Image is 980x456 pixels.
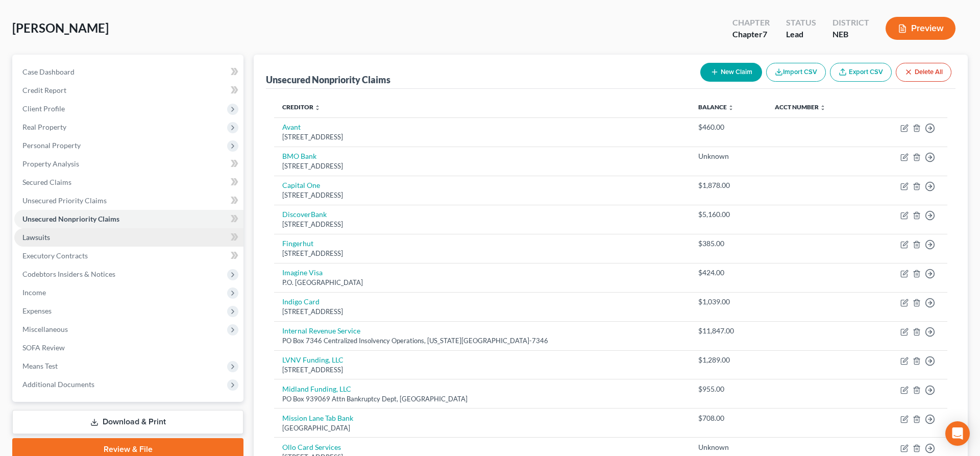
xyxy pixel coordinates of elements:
div: $1,289.00 [698,355,758,365]
span: Expenses [22,306,52,315]
button: Import CSV [766,63,826,82]
a: Avant [282,123,301,131]
div: Unsecured Nonpriority Claims [266,74,390,86]
div: Chapter [732,17,770,29]
div: $1,039.00 [698,297,758,307]
div: $385.00 [698,238,758,249]
span: Credit Report [22,86,66,94]
a: Case Dashboard [14,63,243,81]
div: [STREET_ADDRESS] [282,365,682,375]
span: [PERSON_NAME] [12,20,109,35]
div: Lead [786,29,816,40]
a: Unsecured Priority Claims [14,191,243,210]
a: Indigo Card [282,297,320,306]
a: Fingerhut [282,239,313,248]
div: NEB [832,29,869,40]
a: Export CSV [830,63,892,82]
a: Lawsuits [14,228,243,247]
span: Means Test [22,362,58,370]
i: unfold_more [314,105,321,111]
span: Miscellaneous [22,325,68,333]
button: New Claim [700,63,762,82]
span: Property Analysis [22,159,79,168]
button: Delete All [896,63,951,82]
div: District [832,17,869,29]
i: unfold_more [820,105,826,111]
div: $5,160.00 [698,209,758,220]
span: Lawsuits [22,233,50,242]
a: Acct Number unfold_more [775,103,826,111]
a: Imagine Visa [282,268,323,277]
span: Income [22,288,46,297]
div: Status [786,17,816,29]
span: Additional Documents [22,380,94,389]
div: P.O. [GEOGRAPHIC_DATA] [282,278,682,287]
a: Executory Contracts [14,247,243,265]
div: $460.00 [698,122,758,132]
div: Open Intercom Messenger [945,421,970,446]
div: [GEOGRAPHIC_DATA] [282,423,682,433]
a: Balance unfold_more [698,103,734,111]
a: Mission Lane Tab Bank [282,414,353,422]
span: Unsecured Priority Claims [22,196,107,205]
a: Internal Revenue Service [282,326,360,335]
span: 7 [763,29,767,39]
span: Unsecured Nonpriority Claims [22,214,119,223]
div: Chapter [732,29,770,40]
div: [STREET_ADDRESS] [282,190,682,200]
div: Unknown [698,151,758,161]
span: Client Profile [22,104,65,113]
span: Executory Contracts [22,251,88,260]
div: $708.00 [698,413,758,423]
div: [STREET_ADDRESS] [282,307,682,317]
div: [STREET_ADDRESS] [282,220,682,229]
a: Download & Print [12,410,243,434]
a: Unsecured Nonpriority Claims [14,210,243,228]
a: Credit Report [14,81,243,100]
a: DiscoverBank [282,210,327,219]
span: Case Dashboard [22,67,75,76]
div: Unknown [698,442,758,452]
span: Real Property [22,123,66,131]
span: Codebtors Insiders & Notices [22,270,115,278]
a: LVNV Funding, LLC [282,355,344,364]
a: BMO Bank [282,152,316,160]
span: Personal Property [22,141,81,150]
a: Ollo Card Services [282,443,341,451]
a: Capital One [282,181,320,189]
div: $955.00 [698,384,758,394]
a: Secured Claims [14,173,243,191]
button: Preview [886,17,955,40]
div: [STREET_ADDRESS] [282,132,682,142]
div: PO Box 939069 Attn Bankruptcy Dept, [GEOGRAPHIC_DATA] [282,394,682,404]
span: Secured Claims [22,178,71,186]
div: [STREET_ADDRESS] [282,249,682,258]
a: SOFA Review [14,339,243,357]
div: PO Box 7346 Centralized Insolvency Operations, [US_STATE][GEOGRAPHIC_DATA]-7346 [282,336,682,346]
i: unfold_more [728,105,734,111]
a: Creditor unfold_more [282,103,321,111]
div: $424.00 [698,268,758,278]
a: Property Analysis [14,155,243,173]
div: $11,847.00 [698,326,758,336]
a: Midland Funding, LLC [282,385,351,393]
div: [STREET_ADDRESS] [282,161,682,171]
span: SOFA Review [22,343,65,352]
div: $1,878.00 [698,180,758,190]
